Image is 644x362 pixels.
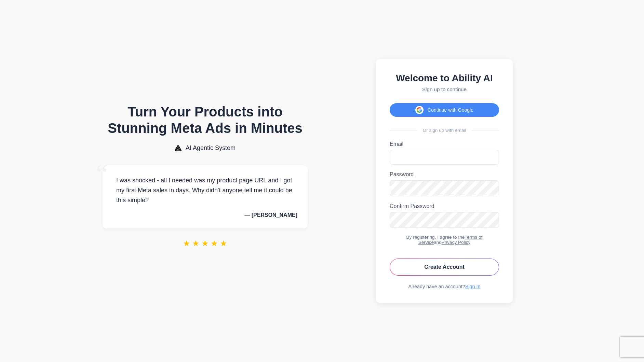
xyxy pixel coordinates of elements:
[418,235,483,245] a: Terms of Service
[390,86,499,92] p: Sign up to continue
[103,103,308,136] h1: Turn Your Products into Stunning Meta Ads in Minutes
[390,235,499,245] div: By registering, I agree to the and
[175,145,182,151] img: AI Agentic System Logo
[390,203,499,209] label: Confirm Password
[220,239,227,248] span: ★
[211,239,218,248] span: ★
[390,284,499,289] div: Already have an account?
[390,259,499,276] button: Create Account
[390,73,499,84] h2: Welcome to Ability AI
[442,240,471,245] a: Privacy Policy
[201,239,209,248] span: ★
[113,212,297,218] p: — [PERSON_NAME]
[390,171,499,178] label: Password
[390,141,499,147] label: Email
[96,158,108,190] span: “
[186,144,236,152] span: AI Agentic System
[390,128,499,133] div: Or sign up with email
[465,284,481,289] a: Sign In
[390,103,499,117] button: Continue with Google
[183,239,190,248] span: ★
[192,239,200,248] span: ★
[113,176,297,205] p: I was shocked - all I needed was my product page URL and I got my first Meta sales in days. Why d...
